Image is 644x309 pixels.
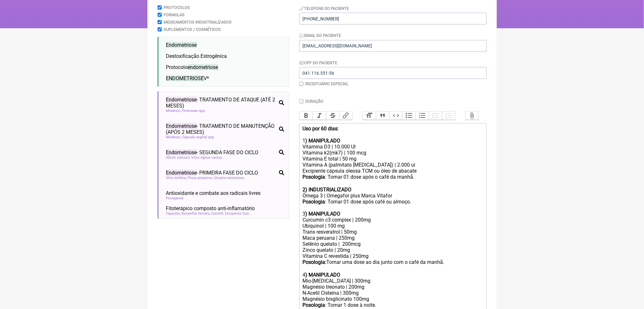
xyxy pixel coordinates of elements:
[214,176,245,180] span: Uncaria tomentosa
[302,302,325,308] strong: Posologia
[302,162,483,174] div: Vitamina A (palmitato [MEDICAL_DATA]) | 2.000 ui Excipiente cápsula oleosa TCM ou óleo de abacate
[299,33,341,38] label: Email do Paciente
[302,174,325,180] strong: Posologia
[299,60,337,65] label: CPF do Paciente
[376,112,389,120] button: Quote
[182,109,206,113] span: Pentravan qsp
[166,97,197,103] span: Endometriose
[389,112,403,120] button: Code
[402,112,416,120] button: Bullets
[305,272,340,278] strong: ) MANIPULADO
[166,176,187,180] span: Vitis vinifera
[429,112,442,120] button: Decrease Level
[211,211,224,216] span: Cureit®
[188,176,213,180] span: Pinus pinastres
[302,174,483,193] div: : Tomar 01 dose após o café da manhã. ㅤ
[442,112,455,120] button: Increase Level
[166,190,261,196] span: Antioxidante e combate aos radicais livres
[164,12,185,17] label: Formulas
[302,138,483,144] div: 1
[302,272,483,278] div: 4
[166,205,255,211] span: Fitoterápico composto anti-inflamatório
[166,42,197,48] span: Endometriose
[166,135,181,139] span: Miodesin
[305,138,340,144] strong: ) MANIPULADO
[465,112,479,120] button: Attach Files
[326,112,339,120] button: Strikethrough
[166,123,197,129] span: Endometriose
[166,149,197,155] span: Endometriose
[305,99,323,104] label: Duração
[166,196,185,200] span: Picnogenol
[182,211,210,216] span: Boswellia Serrata
[302,259,483,272] div: Tomar uma dose ao dia junto com o café da manhã. ㅤ
[166,211,181,216] span: Capsiate
[166,170,258,176] span: - PRIMEIRA FASE DO CICLO
[363,112,376,120] button: Heading
[166,97,276,109] span: - TRATAMENTO DE ATAQUE (ATÉ 2 MESES)
[299,6,349,11] label: Telefone do Paciente
[313,112,326,120] button: Italic
[339,112,353,120] button: Link
[305,211,340,217] strong: ) MANIPULADO
[166,155,191,160] span: Allium sativum
[302,156,483,162] div: Vitamina E total | 50 mg
[302,199,483,259] div: : Tomar 01 dose após café ou almoço. 3 Curcumin c3 complex | 200mg Ubiquinol | 100 mg Trans resve...
[166,149,259,155] span: - SEGUNDA FASE DO CICLO
[166,170,197,176] span: Endometriose
[182,135,215,139] span: Cápsula vegetal qsp
[166,109,181,113] span: Miodesin
[225,211,250,216] span: Excipiente Qsp
[302,150,483,156] div: Vitamina k2(mk7) | 100 mcg
[166,123,276,135] span: - TRATAMENTO DE MANUTENÇÃO (APÓS 2 MESES)
[166,53,227,59] span: Destoxificação Estrogênica
[164,20,232,24] label: Medicamentos Industrializados
[302,278,483,302] div: Mio-[MEDICAL_DATA] | 300mg Magnésio treonato | 200mg N-Acetil Cisteína | 300mg Magnésio bisglicin...
[302,144,483,150] div: Vitamina D3 | 10.000 UI
[192,155,223,160] span: Vitex Agnus castus
[302,193,483,199] div: Ômega 3 | Omegafor plus Marca Vitafor
[302,259,326,265] strong: Posologia:
[300,112,313,120] button: Bold
[164,5,190,10] label: Protocolos
[166,75,204,81] span: ENDOMETRIOSE
[164,27,221,32] label: Suplementos / Cosméticos
[188,64,218,70] span: endometriose
[305,81,349,86] label: Receituário Especial
[302,126,339,132] strong: Uso por 60 dias:
[302,187,351,193] strong: 2) INDUSTRIALIZADO
[302,199,325,205] strong: Posologia
[302,302,483,308] div: : Tomar 1 dose à noite.
[166,64,218,70] span: Protocolo
[416,112,429,120] button: Numbers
